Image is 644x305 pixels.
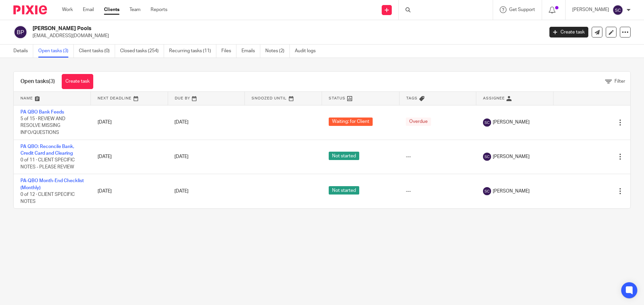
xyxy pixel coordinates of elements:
a: Emails [241,45,260,58]
span: Not started [329,152,359,160]
h1: Open tasks [20,78,55,85]
a: PA-QBO Month-End Checklist (Monthly) [20,178,84,190]
span: [PERSON_NAME] [493,119,530,126]
a: Audit logs [295,45,321,58]
td: [DATE] [91,105,168,140]
h2: [PERSON_NAME] Pools [33,25,438,32]
span: 0 of 11 · CLIENT SPECIFIC NOTES - PLEASE REVIEW [20,158,75,169]
span: (3) [49,79,55,84]
span: Waiting: for Client [329,118,373,126]
a: Open tasks (3) [38,45,74,58]
img: svg%3E [612,5,623,15]
span: Snoozed Until [252,96,287,100]
a: Create task [62,74,93,89]
a: Work [62,6,73,13]
a: Details [13,45,33,58]
span: Get Support [509,7,535,12]
a: Reports [151,6,167,13]
span: [DATE] [174,120,189,125]
span: Tags [406,96,418,100]
span: [PERSON_NAME] [493,188,530,195]
a: Recurring tasks (11) [169,45,216,58]
img: svg%3E [13,25,28,39]
a: Clients [104,6,119,13]
span: Filter [614,79,625,84]
span: 5 of 15 · REVIEW AND RESOLVE MISSING INFO/QUESTIONS [20,117,65,135]
a: Files [221,45,236,58]
span: Status [329,96,345,100]
a: Notes (2) [265,45,290,58]
p: [EMAIL_ADDRESS][DOMAIN_NAME] [33,32,539,39]
img: svg%3E [483,187,491,195]
p: [PERSON_NAME] [572,6,609,13]
img: Pixie [13,5,47,14]
a: Email [83,6,94,13]
a: PA QBO Bank Feeds [20,110,64,115]
div: --- [406,153,470,160]
td: [DATE] [91,140,168,174]
a: Client tasks (0) [79,45,115,58]
a: Team [129,6,141,13]
a: PA QBO: Reconcile Bank, Credit Card and Clearing [20,144,74,156]
span: 0 of 12 · CLIENT SPECIFIC NOTES [20,192,75,204]
img: svg%3E [483,153,491,161]
span: Overdue [406,118,431,126]
div: --- [406,188,470,195]
img: svg%3E [483,119,491,127]
a: Create task [549,27,588,37]
a: Closed tasks (254) [120,45,164,58]
span: [DATE] [174,189,189,194]
span: Not started [329,186,359,195]
span: [DATE] [174,154,189,159]
td: [DATE] [91,174,168,208]
span: [PERSON_NAME] [493,153,530,160]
